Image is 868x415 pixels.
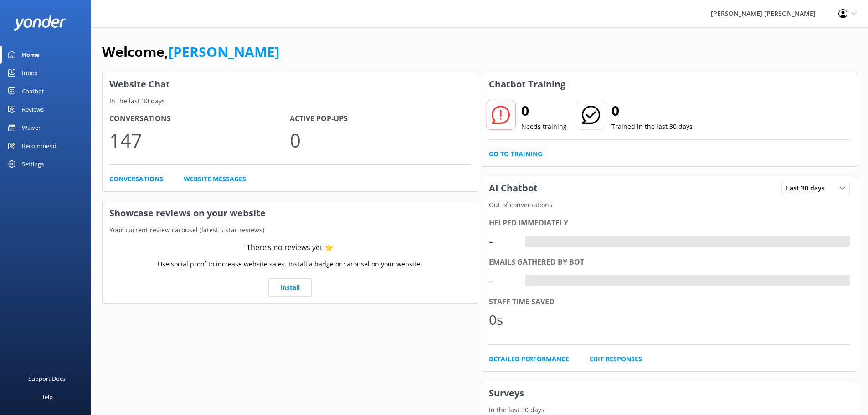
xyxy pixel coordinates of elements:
div: Inbox [22,64,38,82]
h2: 0 [611,100,693,122]
div: Waiver [22,118,41,137]
h2: 0 [521,100,567,122]
h4: Conversations [109,113,290,125]
p: Trained in the last 30 days [611,122,693,132]
p: 147 [109,125,290,155]
div: Reviews [22,100,44,118]
div: Home [22,46,40,64]
div: - [525,275,532,287]
div: There’s no reviews yet ⭐ [247,242,334,254]
h3: Showcase reviews on your website [103,201,478,225]
p: Out of conversations [482,200,857,210]
div: Helped immediately [489,217,850,229]
h3: Surveys [482,381,857,405]
a: Install [268,278,312,297]
div: - [489,230,516,252]
div: Emails gathered by bot [489,256,850,268]
div: - [525,236,532,247]
h3: Website Chat [103,72,478,96]
p: In the last 30 days [482,405,857,415]
p: Needs training [521,122,567,132]
div: Recommend [22,137,56,155]
h4: Active Pop-ups [290,113,470,125]
p: Use social proof to increase website sales. Install a badge or carousel on your website. [158,259,422,269]
div: 0s [489,309,516,331]
div: Settings [22,155,44,173]
div: Chatbot [22,82,44,100]
div: - [489,270,516,292]
div: Staff time saved [489,296,850,308]
a: Go to Training [489,149,542,159]
a: [PERSON_NAME] [169,42,279,61]
h1: Welcome, [102,41,279,63]
p: 0 [290,125,470,155]
div: Help [40,388,53,406]
h3: Chatbot Training [482,72,572,96]
span: Last 30 days [786,183,830,193]
a: Detailed Performance [489,354,569,364]
a: Edit Responses [590,354,642,364]
h3: AI Chatbot [482,176,544,200]
div: Support Docs [28,369,65,388]
p: Your current review carousel (latest 5 star reviews) [103,225,478,235]
img: yonder-white-logo.png [14,15,66,31]
a: Conversations [109,174,163,184]
a: Website Messages [184,174,246,184]
p: In the last 30 days [103,96,478,106]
